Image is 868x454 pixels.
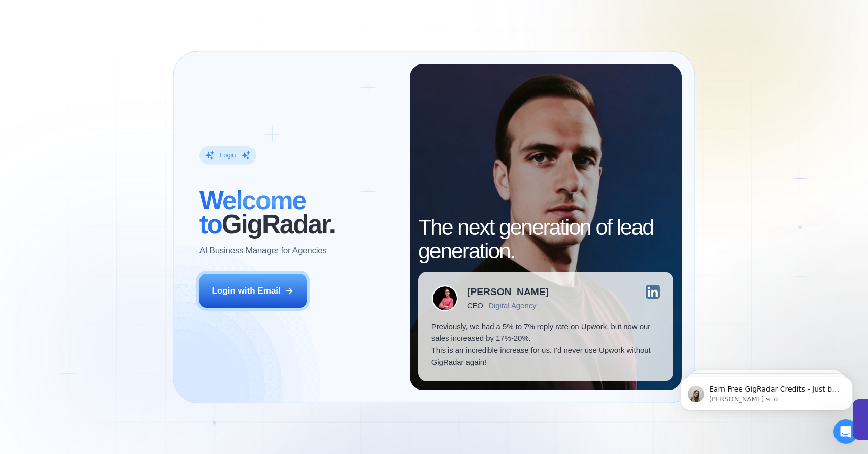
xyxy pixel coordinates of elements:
[212,285,281,297] div: Login with Email
[199,245,327,257] p: AI Business Manager for Agencies
[467,287,549,297] div: [PERSON_NAME]
[665,355,868,427] iframe: Intercom notifications сообщение
[467,301,483,310] div: CEO
[418,215,673,263] h2: The next generation of lead generation.
[199,186,306,239] span: Welcome to
[199,274,307,307] button: Login with Email
[199,188,397,236] h2: ‍ GigRadar.
[833,419,858,444] iframe: Intercom live chat
[488,301,536,310] div: Digital Agency
[220,151,236,159] div: Login
[431,320,660,368] p: Previously, we had a 5% to 7% reply rate on Upwork, but now our sales increased by 17%-20%. This ...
